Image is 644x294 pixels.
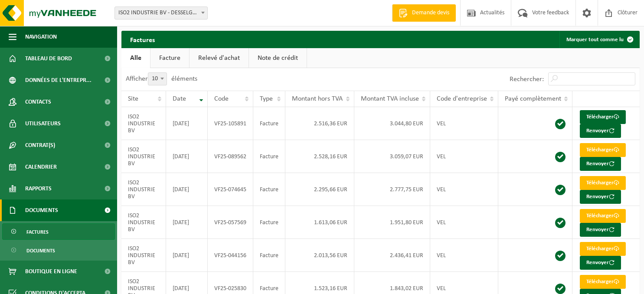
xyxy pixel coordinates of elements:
td: Facture [253,206,285,239]
span: Données de l'entrepr... [25,69,92,91]
td: 1.951,80 EUR [354,206,430,239]
span: Code [214,95,229,102]
a: Demande devis [392,4,456,22]
span: Site [128,95,138,102]
td: ISO2 INDUSTRIE BV [121,173,166,206]
button: Marquer tout comme lu [559,31,639,48]
span: Date [173,95,186,102]
span: Documents [26,242,55,259]
td: 1.613,06 EUR [285,206,354,239]
span: Type [260,95,273,102]
td: ISO2 INDUSTRIE BV [121,107,166,140]
td: Facture [253,107,285,140]
td: VF25-057569 [208,206,253,239]
span: Factures [26,224,49,240]
span: Contacts [25,91,51,113]
td: ISO2 INDUSTRIE BV [121,140,166,173]
button: Renvoyer [580,256,621,270]
span: Calendrier [25,156,57,178]
a: Télécharger [580,110,626,124]
td: VEL [430,140,498,173]
button: Renvoyer [580,157,621,171]
td: [DATE] [166,107,208,140]
td: VEL [430,239,498,272]
span: 10 [148,72,167,85]
a: Facture [150,48,189,68]
label: Rechercher: [510,76,544,83]
span: Code d'entreprise [437,95,487,102]
a: Télécharger [580,275,626,289]
span: Tableau de bord [25,48,72,69]
a: Documents [2,242,115,258]
a: Télécharger [580,242,626,256]
a: Télécharger [580,143,626,157]
button: Renvoyer [580,124,621,138]
td: [DATE] [166,173,208,206]
td: VEL [430,206,498,239]
td: 3.059,07 EUR [354,140,430,173]
td: Facture [253,140,285,173]
span: Montant hors TVA [292,95,343,102]
a: Relevé d'achat [190,48,248,68]
td: 2.295,66 EUR [285,173,354,206]
a: Télécharger [580,209,626,223]
span: Navigation [25,26,57,48]
td: 2.528,16 EUR [285,140,354,173]
button: Renvoyer [580,223,621,237]
td: VEL [430,107,498,140]
span: Utilisateurs [25,113,61,134]
td: [DATE] [166,140,208,173]
td: Facture [253,239,285,272]
td: VEL [430,173,498,206]
td: VF25-044156 [208,239,253,272]
td: 3.044,80 EUR [354,107,430,140]
label: Afficher éléments [126,75,197,82]
span: Montant TVA incluse [361,95,419,102]
td: Facture [253,173,285,206]
span: Demande devis [410,9,451,17]
a: Factures [2,223,115,240]
td: VF25-089562 [208,140,253,173]
button: Renvoyer [580,190,621,204]
td: [DATE] [166,206,208,239]
td: 2.013,56 EUR [285,239,354,272]
span: ISO2 INDUSTRIE BV - DESSELGEM [115,7,207,19]
span: 10 [148,73,167,85]
td: VF25-105891 [208,107,253,140]
td: 2.516,36 EUR [285,107,354,140]
a: Alle [121,48,150,68]
span: Boutique en ligne [25,261,77,282]
span: Contrat(s) [25,134,55,156]
a: Note de crédit [249,48,307,68]
span: Documents [25,199,58,221]
h2: Factures [121,31,163,48]
td: VF25-074645 [208,173,253,206]
td: 2.777,75 EUR [354,173,430,206]
span: Rapports [25,178,52,199]
span: Payé complètement [505,95,561,102]
td: 2.436,41 EUR [354,239,430,272]
td: ISO2 INDUSTRIE BV [121,239,166,272]
span: ISO2 INDUSTRIE BV - DESSELGEM [114,7,208,20]
td: [DATE] [166,239,208,272]
td: ISO2 INDUSTRIE BV [121,206,166,239]
a: Télécharger [580,176,626,190]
